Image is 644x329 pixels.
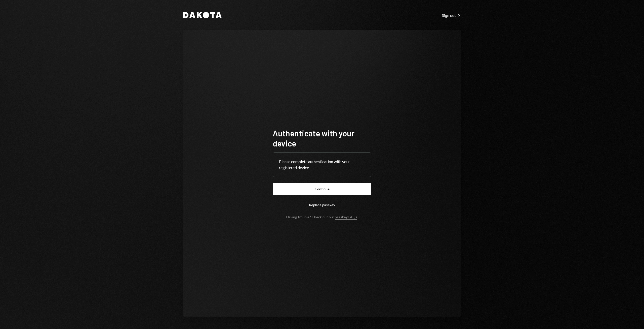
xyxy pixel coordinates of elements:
h1: Authenticate with your device [273,128,371,148]
div: Please complete authentication with your registered device. [279,159,365,171]
button: Continue [273,183,371,195]
a: Sign out [442,12,461,18]
button: Replace passkey [273,199,371,211]
div: Sign out [442,13,461,18]
a: passkey FAQs [335,215,357,220]
div: Having trouble? Check out our . [286,215,358,219]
